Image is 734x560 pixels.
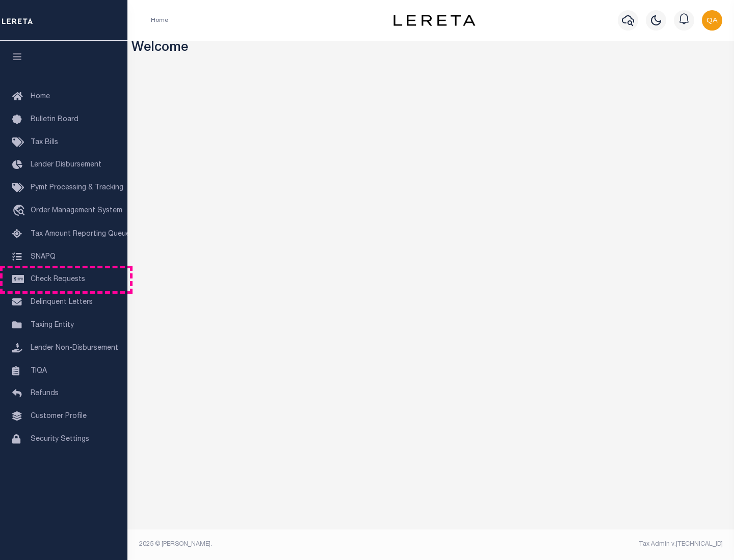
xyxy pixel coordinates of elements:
[31,367,47,374] span: TIQA
[12,205,29,218] i: travel_explore
[151,16,168,25] li: Home
[31,253,56,260] span: SNAPQ
[31,413,87,420] span: Customer Profile
[702,10,722,31] img: svg+xml;base64,PHN2ZyB4bWxucz0iaHR0cDovL3d3dy53My5vcmcvMjAwMC9zdmciIHBvaW50ZXItZXZlbnRzPSJub25lIi...
[31,207,122,214] span: Order Management System
[132,41,730,57] h3: Welcome
[31,184,123,191] span: Pymt Processing & Tracking
[31,116,78,123] span: Bulletin Board
[438,540,723,549] div: Tax Admin v.[TECHNICAL_ID]
[31,299,93,306] span: Delinquent Letters
[31,231,130,238] span: Tax Amount Reporting Queue
[132,540,431,549] div: 2025 © [PERSON_NAME].
[31,322,74,329] span: Taxing Entity
[31,436,89,443] span: Security Settings
[394,15,475,26] img: logo-dark.svg
[31,161,101,169] span: Lender Disbursement
[31,139,58,146] span: Tax Bills
[31,276,85,283] span: Check Requests
[31,345,118,352] span: Lender Non-Disbursement
[31,93,50,100] span: Home
[31,390,59,397] span: Refunds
